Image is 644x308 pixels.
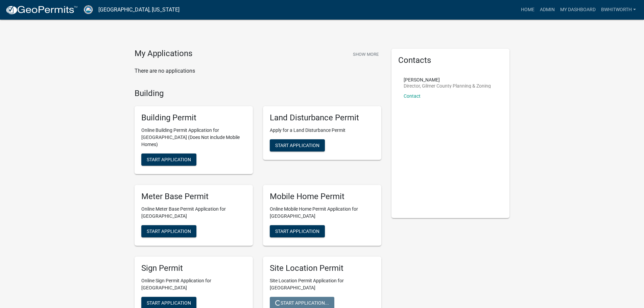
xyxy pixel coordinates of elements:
a: Admin [537,3,557,16]
a: Contact [404,93,421,99]
img: Gilmer County, Georgia [83,5,93,14]
p: Online Mobile Home Permit Application for [GEOGRAPHIC_DATA] [270,206,375,220]
p: Online Sign Permit Application for [GEOGRAPHIC_DATA] [141,277,246,291]
a: My Dashboard [557,3,598,16]
h5: Sign Permit [141,263,246,273]
h5: Site Location Permit [270,263,375,273]
p: There are no applications [135,67,381,75]
a: BWhitworth [598,3,639,16]
span: Start Application... [275,300,329,305]
button: Start Application [141,153,196,166]
button: Show More [350,49,381,60]
p: Online Meter Base Permit Application for [GEOGRAPHIC_DATA] [141,206,246,220]
p: [PERSON_NAME] [404,77,491,82]
span: Start Application [275,143,319,148]
span: Start Application [275,228,319,234]
button: Start Application [141,225,196,237]
p: Director, Gilmer County Planning & Zoning [404,84,491,88]
h4: Building [135,89,381,98]
a: Home [518,3,537,16]
button: Start Application [270,139,325,151]
h5: Contacts [398,55,503,65]
h5: Mobile Home Permit [270,192,375,202]
h5: Meter Base Permit [141,192,246,202]
span: Start Application [147,300,191,305]
p: Apply for a Land Disturbance Permit [270,127,375,134]
h5: Building Permit [141,113,246,123]
h4: My Applications [135,49,192,59]
button: Start Application [270,225,325,237]
span: Start Application [147,228,191,234]
span: Start Application [147,157,191,162]
p: Online Building Permit Application for [GEOGRAPHIC_DATA] (Does Not include Mobile Homes) [141,127,246,148]
p: Site Location Permit Application for [GEOGRAPHIC_DATA] [270,277,375,291]
h5: Land Disturbance Permit [270,113,375,123]
a: [GEOGRAPHIC_DATA], [US_STATE] [98,4,180,16]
